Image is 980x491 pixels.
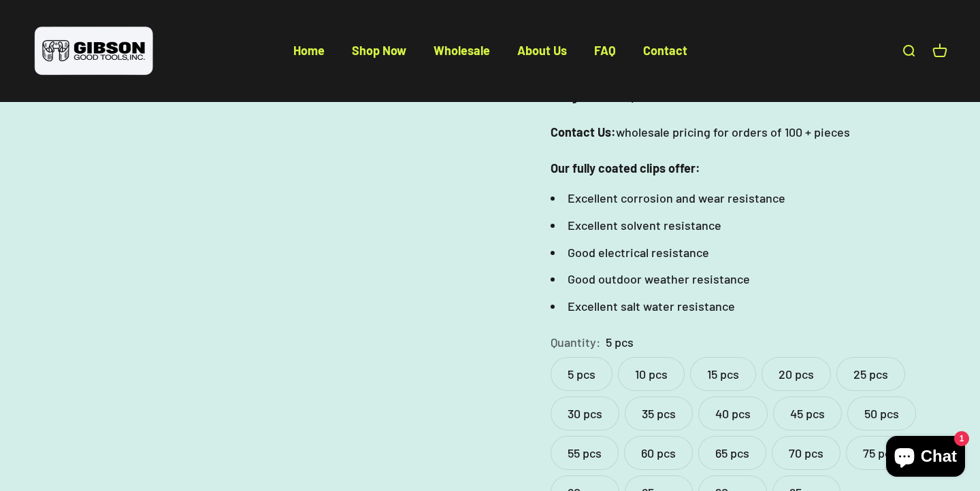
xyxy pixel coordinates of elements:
[882,436,969,480] inbox-online-store-chat: Shopify online store chat
[517,43,567,58] a: About Us
[352,43,406,58] a: Shop Now
[568,190,785,205] span: Excellent corrosion and wear resistance
[551,160,700,175] strong: Our fully coated clips offer:
[568,271,750,286] span: Good outdoor weather resistance
[551,122,947,142] p: wholesale pricing for orders of 100 + pieces
[551,333,600,352] legend: Quantity:
[434,43,490,58] a: Wholesale
[293,43,325,58] a: Home
[551,124,616,139] strong: Contact Us:
[643,43,687,58] a: Contact
[568,218,721,233] span: Excellent solvent resistance
[568,299,735,314] span: Excellent salt water resistance
[606,333,634,352] variant-option-value: 5 pcs
[568,245,709,260] span: Good electrical resistance
[594,43,616,58] a: FAQ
